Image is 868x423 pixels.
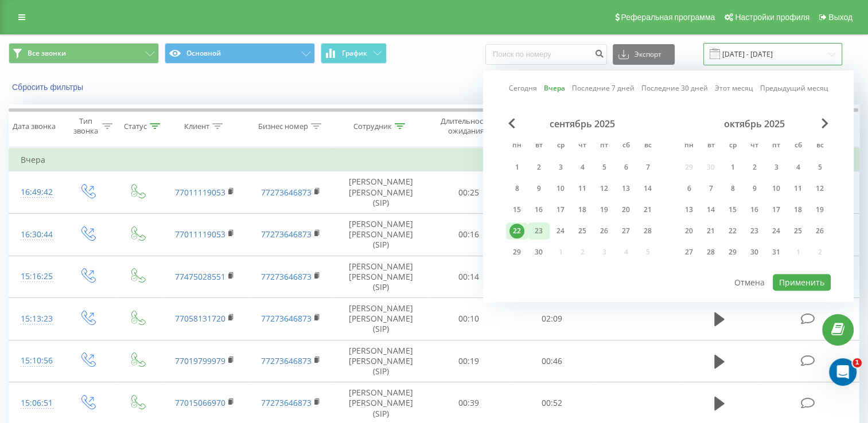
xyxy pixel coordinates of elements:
abbr: четверг [574,138,591,155]
div: октябрь 2025 [678,118,831,130]
abbr: пятница [595,138,613,155]
span: Выход [828,13,853,22]
div: 29 [725,245,740,260]
div: Бизнес номер [258,122,308,131]
div: 2 [531,160,546,175]
div: 31 [769,245,784,260]
abbr: вторник [530,138,547,155]
a: 77273646873 [261,229,312,240]
div: вс 14 сент. 2025 г. [637,180,659,197]
div: 14 [703,202,718,217]
a: 77273646873 [261,187,312,198]
button: График [321,43,387,64]
div: пт 17 окт. 2025 г. [765,201,787,218]
div: пн 22 сент. 2025 г. [506,222,528,240]
div: сб 11 окт. 2025 г. [787,180,809,197]
div: 16:30:44 [21,224,50,246]
abbr: суббота [789,138,807,155]
div: ср 15 окт. 2025 г. [722,201,744,218]
td: 02:09 [510,298,593,340]
div: чт 25 сент. 2025 г. [571,222,593,240]
div: 25 [575,224,590,238]
div: вс 7 сент. 2025 г. [637,159,659,176]
td: [PERSON_NAME] [PERSON_NAME] (SIP) [334,256,427,298]
div: чт 9 окт. 2025 г. [744,180,765,197]
div: 24 [553,224,568,238]
a: Этот месяц [715,83,753,94]
td: 00:46 [510,340,593,382]
div: 23 [531,224,546,238]
a: 77273646873 [261,313,312,324]
div: Дата звонка [13,122,56,131]
div: 16 [747,202,762,217]
a: Последние 7 дней [572,83,635,94]
td: 00:10 [427,298,511,340]
div: 10 [553,181,568,196]
div: 15:13:23 [21,308,50,330]
span: Все звонки [28,49,66,58]
div: 22 [725,224,740,238]
span: Next Month [822,118,828,128]
div: 26 [597,224,612,238]
div: чт 11 сент. 2025 г. [571,180,593,197]
a: 77015066970 [175,397,225,408]
div: вт 9 сент. 2025 г. [528,180,550,197]
div: вс 19 окт. 2025 г. [809,201,831,218]
div: 8 [725,181,740,196]
div: 30 [531,245,546,260]
div: пт 12 сент. 2025 г. [593,180,615,197]
td: [PERSON_NAME] [PERSON_NAME] (SIP) [334,171,427,214]
div: 10 [769,181,784,196]
div: 2 [747,160,762,175]
div: сб 4 окт. 2025 г. [787,159,809,176]
a: 77273646873 [261,397,312,408]
div: 22 [509,224,524,238]
span: График [342,49,367,57]
div: вс 21 сент. 2025 г. [637,201,659,218]
div: 7 [703,181,718,196]
abbr: понедельник [508,138,526,155]
a: Последние 30 дней [641,83,708,94]
div: 6 [682,181,696,196]
div: 20 [618,202,633,217]
div: чт 4 сент. 2025 г. [571,159,593,176]
div: 7 [640,160,655,175]
div: сб 20 сент. 2025 г. [615,201,637,218]
div: сб 27 сент. 2025 г. [615,222,637,240]
div: 15 [509,202,524,217]
div: 13 [682,202,696,217]
a: 77475028551 [175,271,225,282]
div: 19 [597,202,612,217]
div: 24 [769,224,784,238]
div: пн 20 окт. 2025 г. [678,222,700,240]
abbr: среда [552,138,569,155]
div: 14 [640,181,655,196]
div: 8 [509,181,524,196]
div: ср 10 сент. 2025 г. [550,180,571,197]
a: Вчера [544,83,565,94]
div: 17 [769,202,784,217]
div: вт 2 сент. 2025 г. [528,159,550,176]
div: 5 [812,160,827,175]
button: Применить [773,274,831,291]
button: Все звонки [9,43,159,64]
div: 13 [618,181,633,196]
abbr: воскресенье [811,138,828,155]
td: Вчера [9,148,859,171]
div: 29 [509,245,524,260]
div: сентябрь 2025 [506,118,659,130]
div: пн 6 окт. 2025 г. [678,180,700,197]
abbr: пятница [768,138,785,155]
button: Экспорт [613,44,675,65]
div: 1 [725,160,740,175]
div: 15:06:51 [21,392,50,414]
div: 21 [640,202,655,217]
div: пн 15 сент. 2025 г. [506,201,528,218]
div: пт 5 сент. 2025 г. [593,159,615,176]
div: 17 [553,202,568,217]
div: 18 [575,202,590,217]
div: Сотрудник [353,122,392,131]
div: Клиент [184,122,209,131]
div: чт 2 окт. 2025 г. [744,159,765,176]
td: [PERSON_NAME] [PERSON_NAME] (SIP) [334,340,427,382]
